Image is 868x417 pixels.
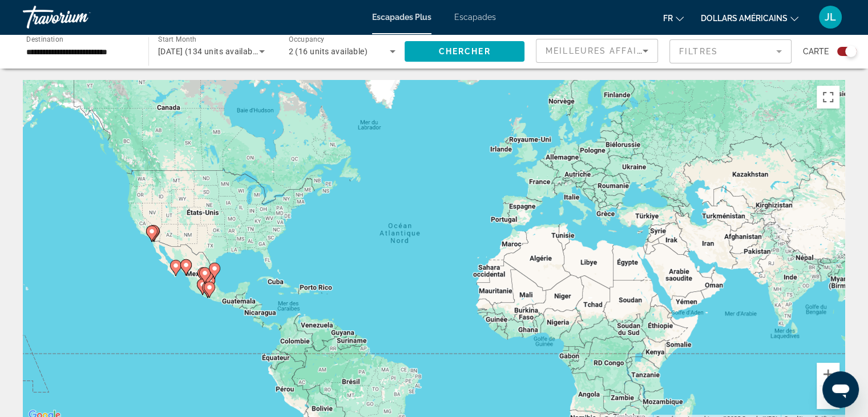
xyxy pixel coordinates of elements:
[701,10,798,26] button: Changer de devise
[815,5,845,29] button: Menu utilisateur
[158,35,196,43] span: Start Month
[372,13,431,22] a: Escapades Plus
[663,10,684,26] button: Changer de langue
[546,44,648,58] mat-select: Sort by
[817,386,839,409] button: Zoom arrière
[405,41,524,62] button: Chercher
[817,363,839,386] button: Zoom avant
[663,14,673,23] font: fr
[803,43,829,59] span: Carte
[822,371,859,408] iframe: Bouton de lancement de la fenêtre de messagerie
[26,35,63,43] span: Destination
[546,46,655,55] span: Meilleures affaires
[23,2,137,32] a: Travorium
[289,47,368,56] span: 2 (16 units available)
[701,14,788,23] font: dollars américains
[817,86,839,109] button: Basculer en plein écran
[289,35,325,43] span: Occupancy
[454,13,496,22] a: Escapades
[158,47,262,56] span: [DATE] (134 units available)
[439,47,491,56] span: Chercher
[825,11,836,23] font: JL
[669,39,792,64] button: Filter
